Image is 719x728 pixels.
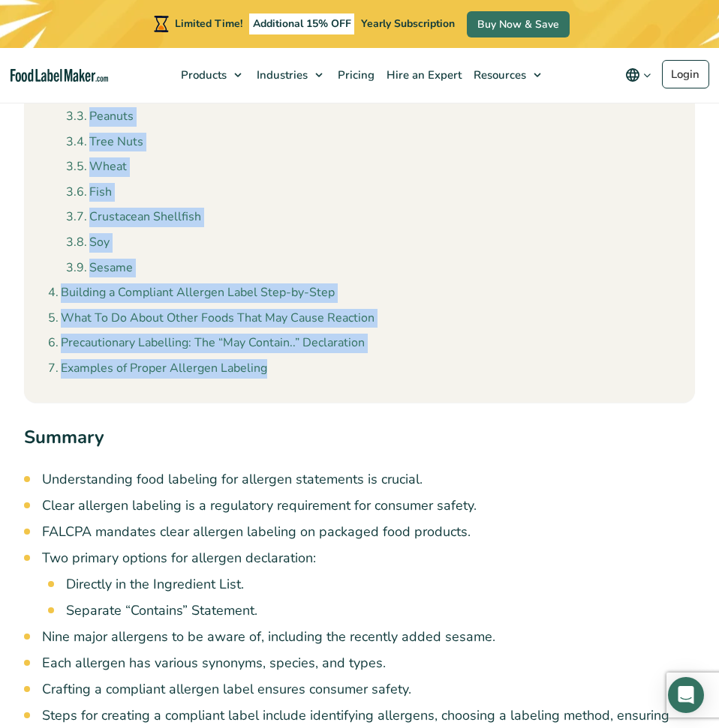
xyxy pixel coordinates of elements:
[48,309,375,328] a: What To Do About Other Foods That May Cause Reaction
[66,259,133,278] a: Sesame
[249,13,355,34] span: Additional 15% OFF
[662,60,709,88] a: Login
[175,16,242,31] span: Limited Time!
[382,67,463,82] span: Hire an Expert
[42,627,695,647] li: Nine major allergens to be aware of, including the recently added sesame.
[66,157,127,177] a: Wheat
[42,496,695,516] li: Clear allergen labeling is a regulatory requirement for consumer safety.
[66,133,143,152] a: Tree Nuts
[469,67,528,82] span: Resources
[249,48,330,102] a: Industries
[42,679,695,700] li: Crafting a compliant allergen label ensures consumer safety.
[42,548,695,621] li: Two primary options for allergen declaration:
[24,424,695,458] h2: Summary
[467,11,570,37] a: Buy Now & Save
[42,469,695,490] li: Understanding food labeling for allergen statements is crucial.
[176,67,228,82] span: Products
[66,601,695,621] li: Separate “Contains” Statement.
[333,67,376,82] span: Pricing
[66,574,695,595] li: Directly in the Ingredient List.
[42,522,695,542] li: FALCPA mandates clear allergen labeling on packaged food products.
[66,107,134,127] a: Peanuts
[330,48,379,102] a: Pricing
[66,233,110,253] a: Soy
[48,334,365,353] a: Precautionary Labelling: The “May Contain..” Declaration
[361,16,455,31] span: Yearly Subscription
[668,677,704,713] div: Open Intercom Messenger
[42,653,695,673] li: Each allergen has various synonyms, species, and types.
[173,48,249,102] a: Products
[66,208,201,227] a: Crustacean Shellfish
[252,67,309,82] span: Industries
[48,359,267,379] a: Examples of Proper Allergen Labeling
[379,48,466,102] a: Hire an Expert
[466,48,549,102] a: Resources
[48,283,335,303] a: Building a Compliant Allergen Label Step-by-Step
[66,183,112,202] a: Fish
